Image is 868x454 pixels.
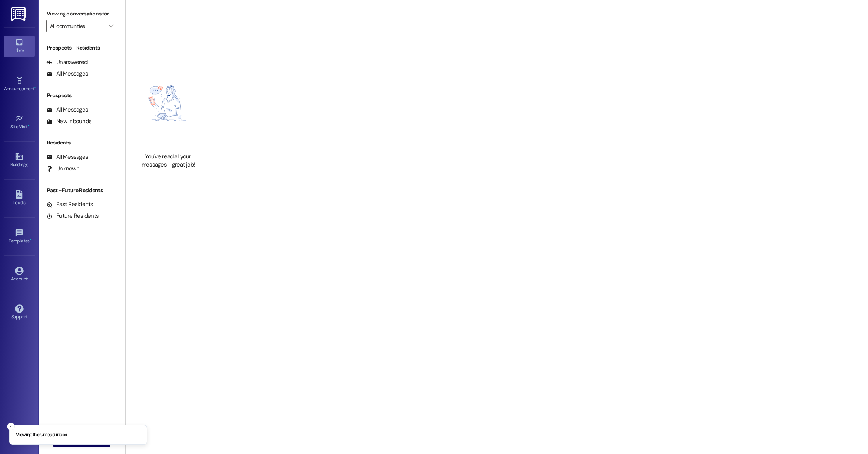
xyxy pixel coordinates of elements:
[4,150,35,171] a: Buildings
[34,85,36,90] span: •
[46,200,93,208] div: Past Residents
[46,117,91,126] div: New Inbounds
[4,112,35,133] a: Site Visit •
[4,188,35,209] a: Leads
[7,423,15,430] button: Close toast
[46,153,88,161] div: All Messages
[134,58,202,148] img: empty-state
[39,91,125,100] div: Prospects
[46,106,88,114] div: All Messages
[16,432,67,439] p: Viewing the Unread inbox
[46,70,88,78] div: All Messages
[39,186,125,194] div: Past + Future Residents
[30,237,31,242] span: •
[46,58,88,66] div: Unanswered
[11,7,27,21] img: ResiDesk Logo
[4,226,35,247] a: Templates •
[46,8,117,20] label: Viewing conversations for
[109,23,113,29] i: 
[50,20,105,32] input: All communities
[4,302,35,323] a: Support
[46,212,99,220] div: Future Residents
[4,36,35,57] a: Inbox
[4,264,35,285] a: Account
[134,153,202,169] div: You've read all your messages - great job!
[28,123,29,128] span: •
[39,44,125,52] div: Prospects + Residents
[46,165,79,173] div: Unknown
[39,139,125,147] div: Residents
